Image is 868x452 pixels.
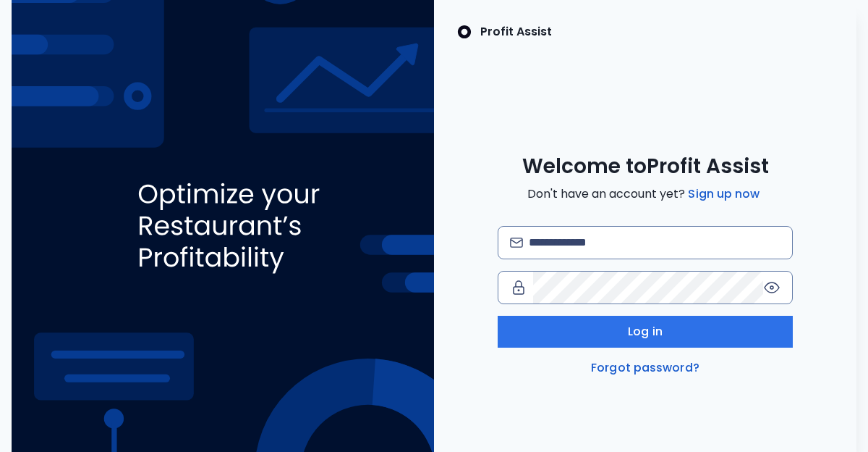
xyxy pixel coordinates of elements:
[457,23,472,41] img: SpotOn Logo
[628,323,663,340] span: Log in
[588,359,702,377] a: Forgot password?
[522,154,769,180] span: Welcome to Profit Assist
[527,185,762,203] span: Don't have an account yet?
[510,238,524,248] img: email
[685,185,762,203] a: Sign up now
[498,316,793,348] button: Log in
[480,23,552,41] p: Profit Assist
